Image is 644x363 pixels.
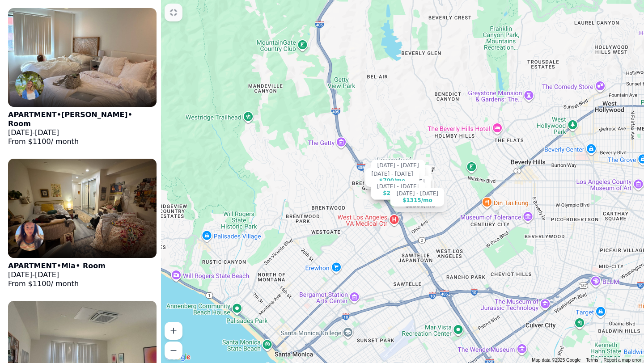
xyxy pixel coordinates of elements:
[8,270,106,279] p: -
[402,197,432,204] div: $1315 /mo
[4,4,161,154] a: APARTMENTLindsay Hellman avatarAPARTMENT•[PERSON_NAME]• Room[DATE]-[DATE]From $1100/ month
[15,71,44,100] img: Lindsay Hellman avatar
[8,8,157,107] img: APARTMENT
[8,128,157,137] p: -
[15,222,44,251] img: Mia Marcillac avatar
[383,190,413,197] div: $2400 /mo
[165,4,182,21] button: Exit fullscreen
[379,177,406,184] div: $700 /mo
[8,128,32,137] span: [DATE]
[4,154,161,296] a: APARTMENTMia Marcillac avatarAPARTMENT•Mia• Room[DATE]-[DATE]From $1100/ month
[165,322,182,340] button: Zoom in
[397,190,438,197] div: [DATE] - [DATE]
[8,159,157,257] img: APARTMENT
[8,270,32,279] span: [DATE]
[377,162,419,169] div: [DATE] - [DATE]
[8,262,106,270] p: APARTMENT • Mia • Room
[35,270,59,279] span: [DATE]
[163,351,193,363] a: Open this area in Google Maps (opens a new window)
[372,171,413,177] div: [DATE] - [DATE]
[377,183,419,190] div: [DATE] - [DATE]
[163,351,193,363] img: Google
[586,358,598,363] a: Terms (opens in new tab)
[8,279,106,288] p: From $ 1100 / month
[35,128,59,137] span: [DATE]
[8,110,157,128] p: APARTMENT • [PERSON_NAME] • Room
[604,358,641,363] a: Report a map error
[532,358,580,363] span: Map data ©2025 Google
[165,342,182,359] button: Zoom out
[8,137,157,146] p: From $ 1100 / month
